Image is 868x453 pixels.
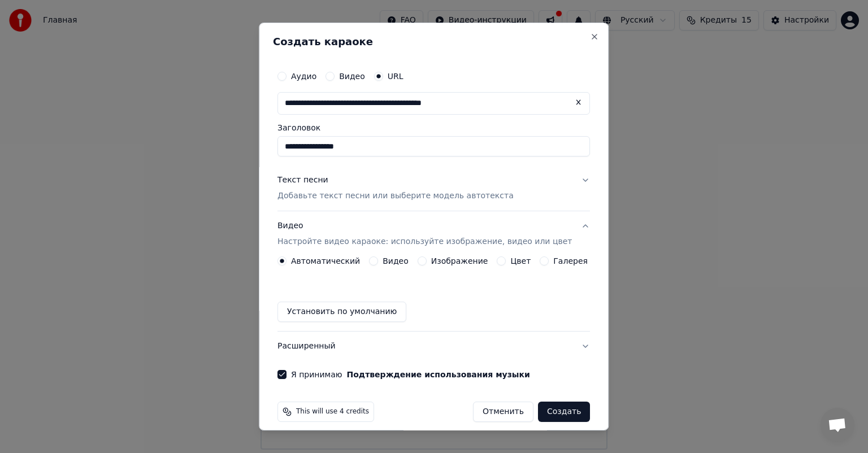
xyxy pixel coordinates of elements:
[296,407,369,416] span: This will use 4 credits
[277,175,328,186] div: Текст песни
[554,257,588,265] label: Галерея
[277,190,514,202] p: Добавьте текст песни или выберите модель автотекста
[277,165,590,211] button: Текст песниДобавьте текст песни или выберите модель автотекста
[291,257,360,265] label: Автоматический
[388,72,403,80] label: URL
[277,211,590,256] button: ВидеоНастройте видео караоке: используйте изображение, видео или цвет
[277,256,590,331] div: ВидеоНастройте видео караоке: используйте изображение, видео или цвет
[383,257,409,265] label: Видео
[347,371,530,378] button: Я принимаю
[473,402,533,422] button: Отменить
[277,220,572,247] div: Видео
[277,236,572,247] p: Настройте видео караоке: используйте изображение, видео или цвет
[538,402,590,422] button: Создать
[291,72,316,80] label: Аудио
[277,124,590,132] label: Заголовок
[511,257,531,265] label: Цвет
[277,302,406,322] button: Установить по умолчанию
[273,37,594,47] h2: Создать караоке
[431,257,488,265] label: Изображение
[277,332,590,361] button: Расширенный
[339,72,365,80] label: Видео
[291,371,530,378] label: Я принимаю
